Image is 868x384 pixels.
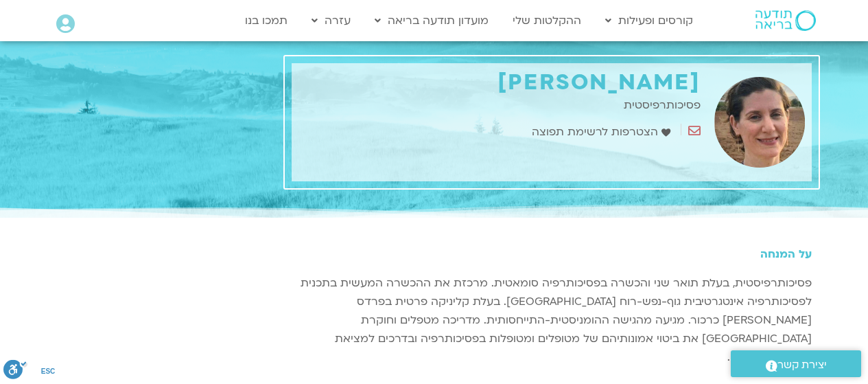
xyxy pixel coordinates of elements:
a: ההקלטות שלי [506,8,588,34]
span: הצטרפות לרשימת תפוצה [532,123,661,142]
a: מועדון תודעה בריאה [368,8,495,34]
a: תמכו בנו [238,8,294,34]
h5: על המנחה [292,248,812,260]
a: יצירת קשר [731,350,861,377]
a: עזרה [305,8,357,34]
h2: פסיכותרפיסטית [298,99,701,111]
a: קורסים ופעילות [598,8,700,34]
h1: [PERSON_NAME] [298,70,701,95]
p: פסיכותרפיסטית, בעלת תואר שני והכשרה בפסיכותרפיה סומאטית. מרכזת את ההכשרה המעשית בתכנית לפסיכותרפי... [292,274,812,367]
a: הצטרפות לרשימת תפוצה [532,123,674,142]
span: יצירת קשר [777,356,827,374]
img: תודעה בריאה [755,10,816,31]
